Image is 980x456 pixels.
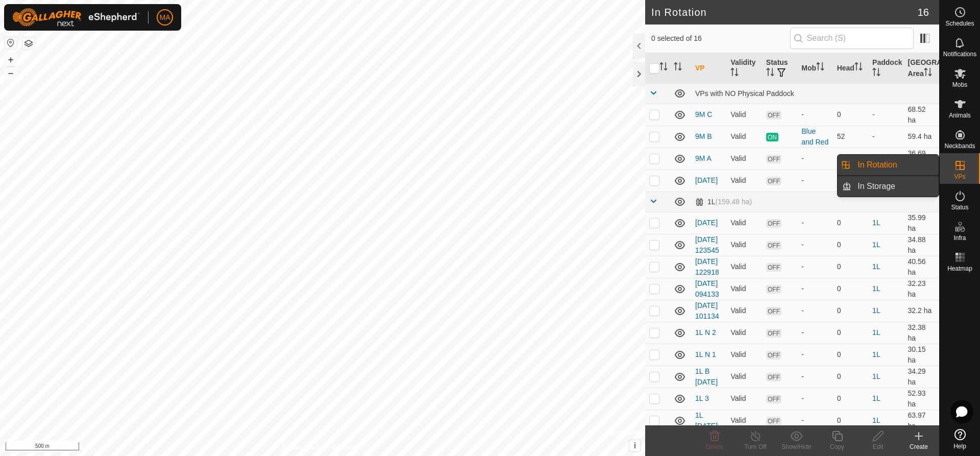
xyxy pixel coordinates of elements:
span: Animals [949,112,971,118]
span: OFF [766,351,781,359]
td: 36.69 ha [904,148,939,170]
span: VPs [954,174,965,180]
th: Head [833,53,868,84]
td: 0 [833,278,868,300]
td: 0 [833,344,868,366]
span: 0 selected of 16 [651,33,790,44]
span: Schedules [945,20,974,27]
a: 1L [872,328,880,337]
th: Status [762,53,797,84]
a: [DATE] [695,176,718,184]
td: 0 [833,388,868,410]
span: In Storage [857,180,895,193]
a: 1L 3 [695,394,709,402]
span: In Rotation [857,159,897,171]
td: - [868,126,903,148]
a: [DATE] 122918 [695,257,719,276]
td: Valid [726,170,762,191]
span: OFF [766,307,781,316]
a: 1L [872,416,880,424]
a: 1L [872,306,880,315]
a: 1L [872,241,880,249]
input: Search (S) [790,28,914,49]
p-sorticon: Activate to sort [674,64,682,72]
a: 1L [872,262,880,271]
p-sorticon: Activate to sort [730,69,739,78]
td: 0 [833,170,868,191]
td: Valid [726,300,762,322]
a: [DATE] 123545 [695,235,719,254]
td: 0 [833,234,868,256]
a: [DATE] 094133 [695,279,719,298]
span: 16 [918,5,929,20]
span: Infra [953,235,966,241]
div: - [801,349,828,360]
a: 1L [872,350,880,358]
td: 0 [833,104,868,126]
td: Valid [726,104,762,126]
div: - [801,327,828,338]
div: - [801,283,828,294]
p-sorticon: Activate to sort [854,64,863,72]
td: 0 [833,256,868,278]
span: OFF [766,329,781,338]
span: Help [953,443,966,449]
button: + [5,54,17,66]
a: 9M A [695,154,712,162]
p-sorticon: Activate to sort [816,64,824,72]
a: 9M C [695,110,712,118]
div: - [801,218,828,228]
span: MA [160,12,170,23]
span: OFF [766,241,781,250]
td: 0 [833,322,868,344]
td: 63.97 ha [904,410,939,431]
td: 35.99 ha [904,212,939,234]
a: In Storage [851,176,939,197]
p-sorticon: Activate to sort [872,69,880,78]
th: Mob [797,53,832,84]
span: ON [766,133,778,141]
img: Gallagher Logo [12,8,140,27]
a: 1L [872,394,880,402]
div: - [801,415,828,426]
p-sorticon: Activate to sort [659,64,668,72]
td: 32.23 ha [904,278,939,300]
button: i [629,440,641,451]
a: In Rotation [851,155,939,175]
p-sorticon: Activate to sort [924,69,932,78]
span: Heatmap [947,266,972,272]
a: 1L [DATE] [695,411,718,430]
span: OFF [766,417,781,425]
button: – [5,67,17,79]
span: OFF [766,373,781,381]
td: - [868,148,903,170]
td: Valid [726,212,762,234]
a: 1L N 2 [695,328,716,337]
td: Valid [726,256,762,278]
span: i [634,441,636,450]
li: In Storage [838,176,939,197]
td: Valid [726,344,762,366]
td: Valid [726,278,762,300]
a: 1L [872,219,880,227]
div: Blue and Red [801,126,828,148]
td: 30.15 ha [904,344,939,366]
td: Valid [726,388,762,410]
div: - [801,153,828,164]
td: Valid [726,148,762,170]
div: - [801,109,828,120]
td: Valid [726,322,762,344]
div: - [801,239,828,250]
a: Contact Us [333,443,363,452]
td: 0 [833,212,868,234]
button: Map Layers [22,37,35,50]
span: OFF [766,155,781,163]
a: [DATE] [695,219,718,227]
a: 1L [872,372,880,380]
span: OFF [766,285,781,294]
td: 68.52 ha [904,104,939,126]
td: 52 [833,126,868,148]
td: 34.29 ha [904,366,939,388]
div: - [801,371,828,382]
span: Mobs [952,82,967,88]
